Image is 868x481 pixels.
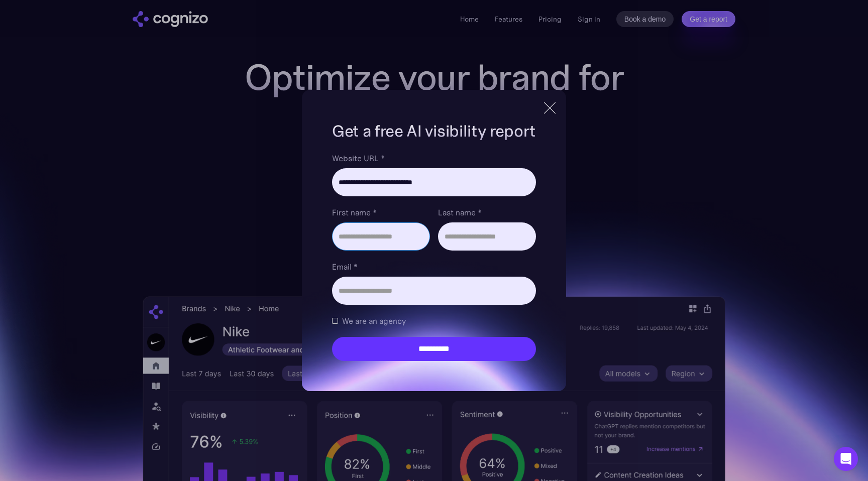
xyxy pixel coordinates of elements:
[332,206,430,218] label: First name *
[332,120,536,142] h1: Get a free AI visibility report
[332,152,536,361] form: Brand Report Form
[332,261,536,273] label: Email *
[834,447,858,471] div: Open Intercom Messenger
[438,206,536,218] label: Last name *
[342,315,406,327] span: We are an agency
[332,152,536,164] label: Website URL *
